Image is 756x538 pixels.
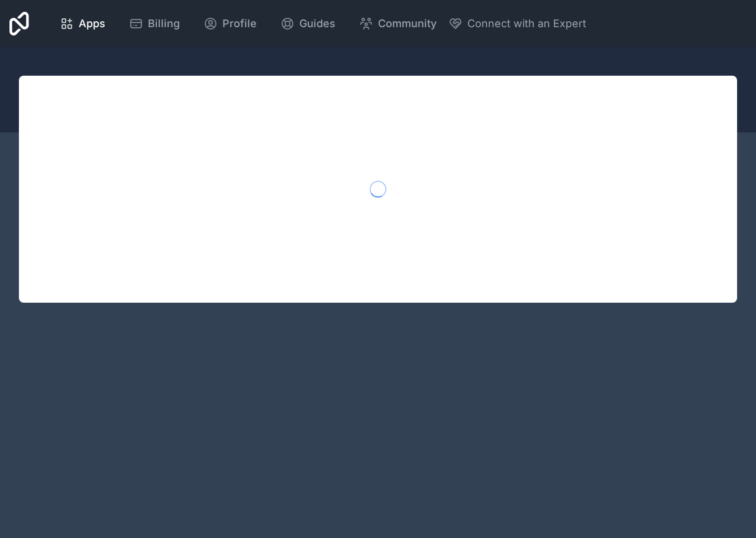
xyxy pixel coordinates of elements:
[79,15,105,32] span: Apps
[50,11,115,37] a: Apps
[222,15,257,32] span: Profile
[119,11,189,37] a: Billing
[299,15,335,32] span: Guides
[271,11,345,37] a: Guides
[194,11,266,37] a: Profile
[378,15,437,32] span: Community
[448,15,586,32] button: Connect with an Expert
[467,15,586,32] span: Connect with an Expert
[350,11,446,37] a: Community
[148,15,180,32] span: Billing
